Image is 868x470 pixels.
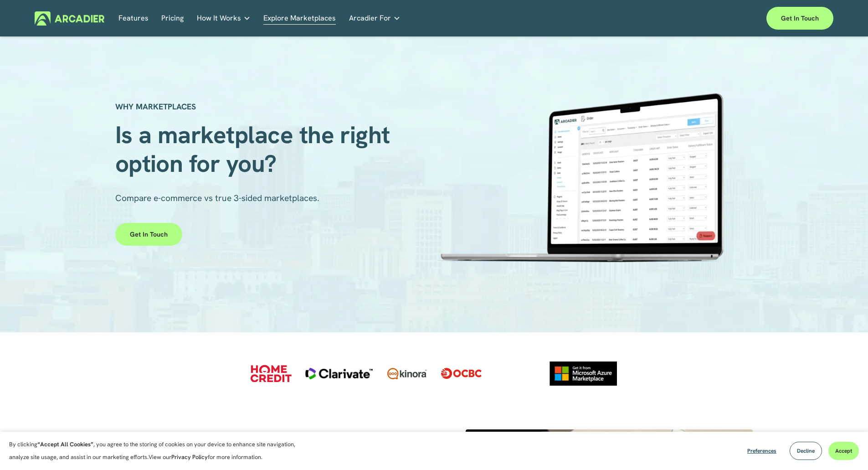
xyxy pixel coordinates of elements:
[115,101,196,112] strong: WHY MARKETPLACES
[197,11,251,26] a: folder dropdown
[263,11,336,26] a: Explore Marketplaces
[161,11,184,26] a: Pricing
[349,11,401,26] a: folder dropdown
[9,438,305,464] p: By clicking , you agree to the storing of cookies on your device to enhance site navigation, anal...
[766,7,833,30] a: Get in touch
[171,453,208,461] a: Privacy Policy
[118,11,149,26] a: Features
[828,442,859,460] button: Accept
[197,12,241,25] span: How It Works
[35,11,104,26] img: Arcadier
[115,223,182,246] a: Get in touch
[349,12,391,25] span: Arcadier For
[790,442,822,460] button: Decline
[115,119,396,179] span: Is a marketplace the right option for you?
[835,447,852,455] span: Accept
[115,192,319,204] span: Compare e-commerce vs true 3-sided marketplaces.
[740,442,783,460] button: Preferences
[37,440,93,448] strong: “Accept All Cookies”
[797,447,815,455] span: Decline
[747,447,776,455] span: Preferences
